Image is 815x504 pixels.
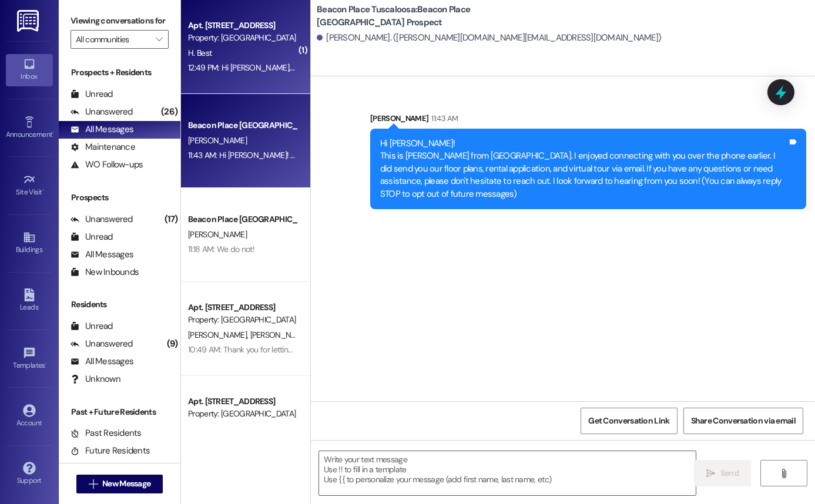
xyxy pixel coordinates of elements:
[59,66,180,79] div: Prospects + Residents
[188,135,247,146] span: [PERSON_NAME]
[71,338,133,350] div: Unanswered
[428,112,458,125] div: 11:43 AM
[71,445,150,457] div: Future Residents
[720,467,739,479] span: Send
[158,103,180,121] div: (26)
[52,129,54,137] span: •
[71,320,113,332] div: Unread
[188,48,212,58] span: H. Best
[6,227,53,259] a: Buildings
[45,359,47,368] span: •
[317,4,552,29] b: Beacon Place Tuscaloosa: Beacon Place [GEOGRAPHIC_DATA] Prospect
[250,330,309,340] span: [PERSON_NAME]
[71,266,139,278] div: New Inbounds
[188,213,297,226] div: Beacon Place [GEOGRAPHIC_DATA] Prospect
[59,298,180,311] div: Residents
[76,30,150,49] input: All communities
[42,186,44,194] span: •
[71,12,169,30] label: Viewing conversations for
[17,10,41,32] img: ResiDesk Logo
[188,395,297,408] div: Apt. [STREET_ADDRESS]
[188,344,389,355] div: 10:49 AM: Thank you for letting me know. I will see you then.
[188,314,297,326] div: Property: [GEOGRAPHIC_DATA] [GEOGRAPHIC_DATA]
[188,301,297,314] div: Apt. [STREET_ADDRESS]
[188,244,254,254] div: 11:18 AM: We do not!
[59,191,180,204] div: Prospects
[188,62,517,73] div: 12:49 PM: Hi [PERSON_NAME], Thank you so much! I will try to clean it again and see if that works.
[71,213,133,226] div: Unanswered
[102,478,150,490] span: New Message
[188,408,297,420] div: Property: [GEOGRAPHIC_DATA] [GEOGRAPHIC_DATA]
[71,373,120,385] div: Unknown
[691,415,796,427] span: Share Conversation via email
[188,32,297,44] div: Property: [GEOGRAPHIC_DATA] [GEOGRAPHIC_DATA]
[188,229,247,240] span: [PERSON_NAME]
[76,475,163,493] button: New Message
[380,137,787,200] div: Hi [PERSON_NAME]! This is [PERSON_NAME] from [GEOGRAPHIC_DATA]. I enjoyed connecting with you ove...
[6,170,53,201] a: Site Visit •
[6,401,53,432] a: Account
[188,330,250,340] span: [PERSON_NAME]
[59,406,180,418] div: Past + Future Residents
[71,248,133,261] div: All Messages
[71,88,113,100] div: Unread
[683,408,803,434] button: Share Conversation via email
[694,460,751,486] button: Send
[6,343,53,375] a: Templates •
[6,285,53,317] a: Leads
[317,32,661,44] div: [PERSON_NAME]. ([PERSON_NAME][DOMAIN_NAME][EMAIL_ADDRESS][DOMAIN_NAME])
[71,159,143,171] div: WO Follow-ups
[188,19,297,32] div: Apt. [STREET_ADDRESS]
[6,458,53,490] a: Support
[89,479,98,489] i: 
[706,469,715,478] i: 
[370,112,806,129] div: [PERSON_NAME]
[588,415,669,427] span: Get Conversation Link
[71,231,113,243] div: Unread
[71,141,135,153] div: Maintenance
[779,469,788,478] i: 
[71,123,133,136] div: All Messages
[71,355,133,368] div: All Messages
[188,119,297,132] div: Beacon Place [GEOGRAPHIC_DATA] Prospect
[164,335,180,353] div: (9)
[71,427,142,439] div: Past Residents
[156,35,162,44] i: 
[581,408,677,434] button: Get Conversation Link
[71,106,133,118] div: Unanswered
[162,210,180,229] div: (17)
[6,54,53,86] a: Inbox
